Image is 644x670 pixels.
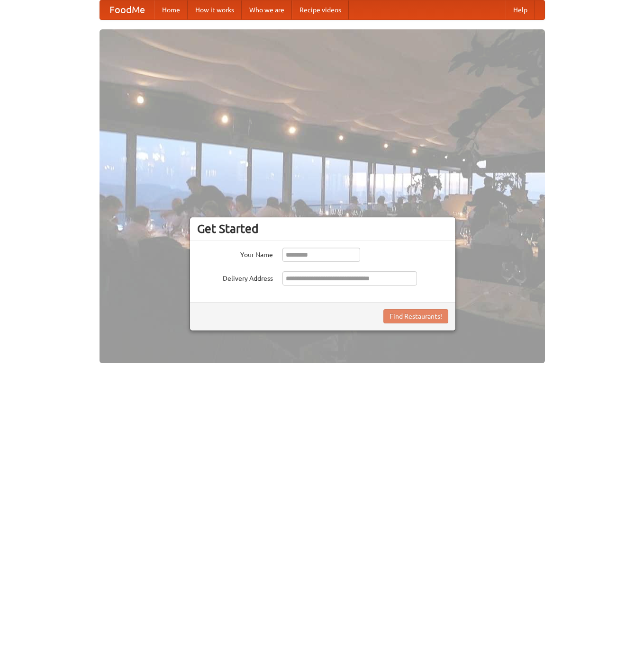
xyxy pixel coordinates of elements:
[506,0,535,19] a: Help
[292,0,349,19] a: Recipe videos
[154,0,188,19] a: Home
[197,222,448,236] h3: Get Started
[197,271,273,283] label: Delivery Address
[197,248,273,259] label: Your Name
[242,0,292,19] a: Who we are
[100,0,154,19] a: FoodMe
[383,309,448,323] button: Find Restaurants!
[188,0,242,19] a: How it works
